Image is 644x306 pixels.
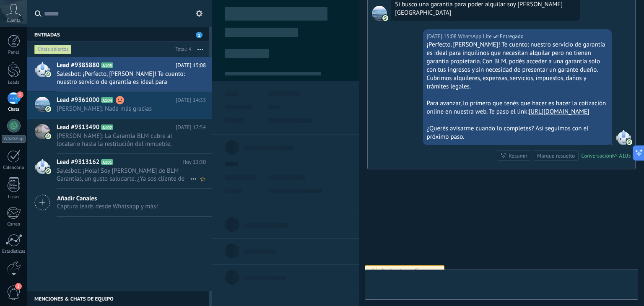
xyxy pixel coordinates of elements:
span: Hoy 12:30 [182,158,206,166]
div: Leads [2,80,26,86]
img: com.amocrm.amocrmwa.svg [626,139,632,145]
a: Lead #9361000 A104 [DATE] 14:33 [PERSON_NAME]: Nada más gracias [27,92,212,119]
img: com.amocrm.amocrmwa.svg [45,133,51,139]
span: WhatsApp Lite [616,130,631,145]
a: [URL][DOMAIN_NAME] [529,108,589,116]
span: Lead #9361000 [57,96,99,104]
span: Captura leads desde Whatsapp y más! [57,202,158,210]
span: A101 [101,159,113,165]
span: A104 [101,97,113,103]
img: com.amocrm.amocrmwa.svg [45,71,51,77]
div: Calendario [2,165,26,171]
div: Resumir [509,152,527,160]
span: [DATE] 15:08 [176,61,206,70]
div: Entradas [27,27,209,42]
img: com.amocrm.amocrmwa.svg [45,106,51,112]
button: Más [191,42,209,57]
div: No hay tareas. [382,267,437,274]
div: Total: 4 [172,45,191,54]
div: Listas [2,194,26,200]
div: ¿Querés avisarme cuando lo completes? Así seguimos con el próximo paso. [427,124,608,141]
div: Correo [2,222,26,227]
span: Entregado [500,32,524,41]
a: Lead #9313162 A101 Hoy 12:30 Salesbot: ¡Hola! Soy [PERSON_NAME] de BLM Garantías, un gusto saluda... [27,154,212,188]
img: com.amocrm.amocrmwa.svg [382,15,388,21]
div: Estadísticas [2,249,26,254]
span: [PERSON_NAME]: La Garantía BLM cubre al locatario hasta la restitución del inmueble, incluyendo: ... [57,132,190,148]
div: WhatsApp [2,135,26,143]
span: 2 [15,283,22,290]
span: Lead #9313490 [57,123,99,132]
span: Salesbot: ¡Perfecto, [PERSON_NAME]! Te cuento: nuestro servicio de garantía es ideal para inquili... [57,70,190,86]
span: Añadir Canales [57,194,158,202]
a: Lead #9313490 A102 [DATE] 12:54 [PERSON_NAME]: La Garantía BLM cubre al locatario hasta la restit... [27,119,212,153]
div: Menciones & Chats de equipo [27,291,209,306]
span: Lucia Díaz [372,6,387,21]
span: Salesbot: ¡Hola! Soy [PERSON_NAME] de BLM Garantías, un gusto saludarte. ¿Ya sos cliente de BLM o... [57,167,190,183]
div: Chats abiertos [34,44,72,54]
span: Lead #9313162 [57,158,99,166]
span: [DATE] 14:33 [176,96,206,104]
div: Conversación [581,152,612,159]
span: [PERSON_NAME]: Nada más gracias [57,105,190,113]
img: com.amocrm.amocrmwa.svg [45,168,51,174]
a: Lead #9385880 A105 [DATE] 15:08 Salesbot: ¡Perfecto, [PERSON_NAME]! Te cuento: nuestro servicio d... [27,57,212,91]
span: 1 [17,91,23,98]
div: Para avanzar, lo primero que tenés que hacer es hacer la cotización online en nuestra web. Te pas... [427,99,608,116]
div: Marque resuelto [537,152,575,160]
span: Crear una [415,267,437,274]
div: [DATE] 15:08 [427,32,458,41]
div: № A105 [612,152,631,159]
div: Panel [2,50,26,55]
span: A102 [101,124,113,130]
div: ¡Perfecto, [PERSON_NAME]! Te cuento: nuestro servicio de garantía es ideal para inquilinos que ne... [427,41,608,91]
div: Chats [2,107,26,112]
span: Lead #9385880 [57,61,99,70]
span: WhatsApp Lite [458,32,491,41]
span: 1 [196,32,203,38]
div: Si busco una garantía para poder alquilar soy [PERSON_NAME][GEOGRAPHIC_DATA] [395,0,576,17]
span: [DATE] 12:54 [176,123,206,132]
span: Cuenta [7,18,21,23]
span: A105 [101,62,113,68]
